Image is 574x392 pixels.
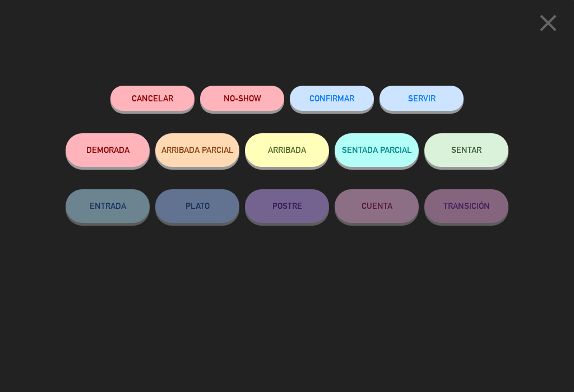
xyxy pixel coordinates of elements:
span: CONFIRMAR [309,94,354,103]
button: TRANSICIÓN [424,189,508,223]
button: ARRIBADA [245,133,329,167]
button: Cancelar [110,86,195,111]
span: ARRIBADA PARCIAL [161,145,234,155]
button: SENTADA PARCIAL [335,133,419,167]
button: ENTRADA [66,189,150,223]
i: close [534,9,562,37]
button: SERVIR [379,86,464,111]
button: CONFIRMAR [290,86,374,111]
button: close [531,8,566,41]
button: DEMORADA [66,133,150,167]
button: PLATO [155,189,239,223]
button: NO-SHOW [200,86,284,111]
button: POSTRE [245,189,329,223]
button: ARRIBADA PARCIAL [155,133,239,167]
button: SENTAR [424,133,508,167]
button: CUENTA [335,189,419,223]
span: SENTAR [451,145,482,155]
